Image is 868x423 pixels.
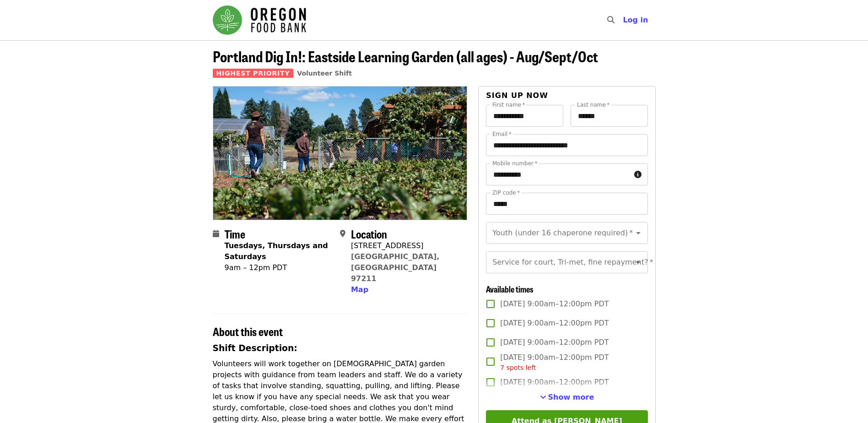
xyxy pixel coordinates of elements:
img: Oregon Food Bank - Home [213,5,306,35]
span: Portland Dig In!: Eastside Learning Garden (all ages) - Aug/Sept/Oct [213,45,598,67]
strong: Shift Description: [213,343,297,353]
div: [STREET_ADDRESS] [351,240,460,251]
input: Search [620,9,627,31]
i: search icon [607,16,615,24]
button: Map [351,284,368,295]
span: 7 spots left [500,364,536,371]
span: Sign up now [486,91,548,100]
label: ZIP code [492,190,520,195]
span: [DATE] 9:00am–12:00pm PDT [500,318,609,329]
button: Open [632,256,645,269]
span: Log in [623,16,648,24]
span: Available times [486,283,534,295]
input: Last name [571,105,648,127]
span: [DATE] 9:00am–12:00pm PDT [500,377,609,388]
span: [DATE] 9:00am–12:00pm PDT [500,298,609,309]
span: Map [351,285,368,294]
i: calendar icon [213,229,219,238]
span: About this event [213,323,283,339]
button: Log in [615,11,655,29]
i: circle-info icon [634,170,642,179]
label: Last name [577,102,609,108]
span: [DATE] 9:00am–12:00pm PDT [500,352,609,373]
span: [DATE] 9:00am–12:00pm PDT [500,337,609,348]
div: 9am – 12pm PDT [225,262,333,273]
i: map-marker-alt icon [340,229,345,238]
span: Time [225,226,245,242]
input: First name [486,105,563,127]
label: First name [492,102,525,108]
label: Email [492,131,512,137]
span: Location [351,226,387,242]
button: Open [632,227,645,239]
button: See more timeslots [540,392,594,403]
a: [GEOGRAPHIC_DATA], [GEOGRAPHIC_DATA] 97211 [351,252,440,283]
span: Show more [548,393,594,401]
strong: Tuesdays, Thursdays and Saturdays [225,241,328,261]
input: Mobile number [486,163,630,185]
img: Portland Dig In!: Eastside Learning Garden (all ages) - Aug/Sept/Oct organized by Oregon Food Bank [213,87,467,219]
input: ZIP code [486,193,647,215]
input: Email [486,134,647,156]
span: Highest Priority [213,69,294,78]
label: Mobile number [492,161,537,166]
a: Volunteer Shift [297,70,352,77]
